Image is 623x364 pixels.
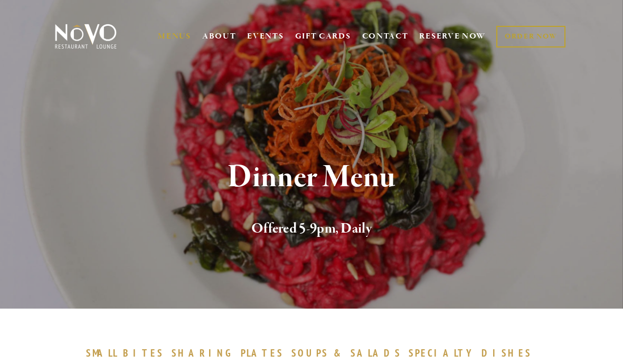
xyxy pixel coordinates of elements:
[291,347,328,359] span: SOUPS
[409,347,476,359] span: SPECIALTY
[53,23,119,50] img: Novo Restaurant &amp; Lounge
[409,347,536,359] a: SPECIALTYDISHES
[334,347,345,359] span: &
[362,26,409,46] a: CONTACT
[295,26,351,46] a: GIFT CARDS
[291,347,406,359] a: SOUPS&SALADS
[419,26,486,46] a: RESERVE NOW
[351,347,401,359] span: SALADS
[202,31,237,42] a: ABOUT
[172,347,236,359] span: SHARING
[69,218,555,240] h2: Offered 5-9pm, Daily
[247,31,284,42] a: EVENTS
[69,160,555,195] h1: Dinner Menu
[158,31,191,42] a: MENUS
[172,347,289,359] a: SHARINGPLATES
[86,347,169,359] a: SMALLBITES
[496,26,565,47] a: ORDER NOW
[482,347,532,359] span: DISHES
[241,347,284,359] span: PLATES
[86,347,118,359] span: SMALL
[123,347,164,359] span: BITES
